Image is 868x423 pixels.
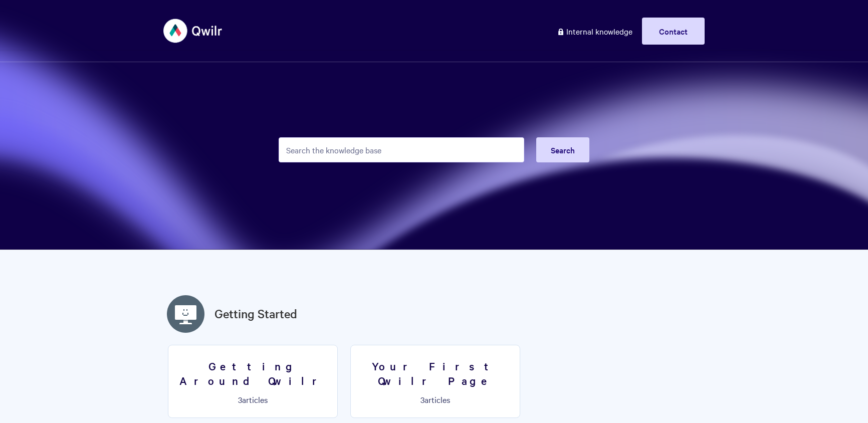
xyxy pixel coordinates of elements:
h3: Getting Around Qwilr [174,359,331,387]
img: Qwilr Help Center [163,12,223,50]
span: 3 [420,394,424,405]
p: articles [357,395,514,404]
a: Your First Qwilr Page 3articles [350,345,520,418]
button: Search [536,137,589,162]
span: 3 [238,394,242,405]
p: articles [174,395,331,404]
h3: Your First Qwilr Page [357,359,514,387]
a: Getting Started [214,305,297,323]
span: Search [551,144,575,155]
a: Getting Around Qwilr 3articles [168,345,338,418]
input: Search the knowledge base [279,137,524,162]
a: Contact [642,18,705,45]
a: Internal knowledge [549,18,640,45]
